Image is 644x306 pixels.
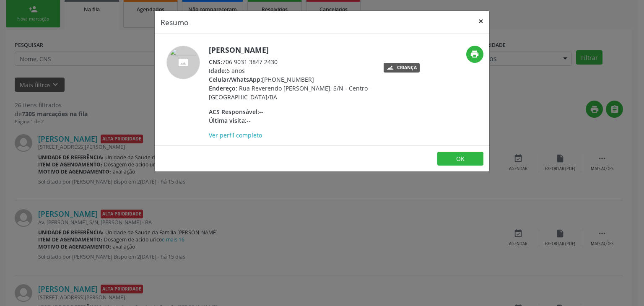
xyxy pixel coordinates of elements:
h5: [PERSON_NAME] [209,46,372,54]
span: Rua Reverendo [PERSON_NAME], S/N - Centro - [GEOGRAPHIC_DATA]/BA [209,84,371,101]
div: 706 9031 3847 2430 [209,57,372,66]
div: -- [209,116,372,125]
h5: Resumo [161,17,189,28]
div: Criança [397,65,417,70]
button: OK [437,152,483,166]
button: Close [473,11,489,31]
div: -- [209,107,372,116]
div: [PHONE_NUMBER] [209,75,372,84]
span: Celular/WhatsApp: [209,75,262,83]
div: 6 anos [209,66,372,75]
i: print [470,49,479,59]
span: CNS: [209,58,222,66]
span: Idade: [209,67,226,75]
a: Ver perfil completo [209,131,262,139]
span: Última visita: [209,117,247,124]
span: Endereço: [209,84,237,92]
button: print [466,46,483,63]
img: accompaniment [166,46,200,79]
span: ACS Responsável: [209,108,259,116]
